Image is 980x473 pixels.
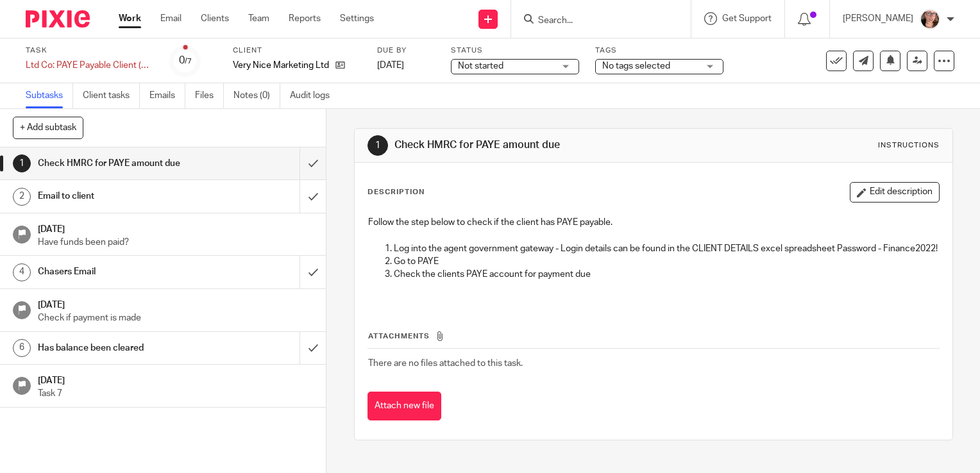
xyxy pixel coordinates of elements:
[13,154,31,172] div: 1
[201,12,229,25] a: Clients
[13,263,31,281] div: 4
[26,59,154,72] div: Ltd Co: PAYE Payable Client (Monthly)
[451,46,579,56] label: Status
[38,295,314,311] h1: [DATE]
[38,338,204,358] h1: Has balance been cleared
[722,14,772,23] span: Get Support
[26,10,90,28] img: Pixie
[38,187,204,206] h1: Email to client
[119,12,141,25] a: Work
[394,268,939,281] p: Check the clients PAYE account for payment due
[195,83,224,108] a: Files
[377,46,435,56] label: Due by
[13,339,31,357] div: 6
[367,187,425,197] p: Description
[458,62,503,71] span: Not started
[878,140,940,151] div: Instructions
[38,220,314,236] h1: [DATE]
[394,255,939,268] p: Go to PAYE
[368,333,430,340] span: Attachments
[13,117,83,138] button: + Add subtask
[248,12,269,25] a: Team
[233,59,329,72] p: Very Nice Marketing Ltd
[179,53,192,68] div: 0
[149,83,185,108] a: Emails
[38,371,314,387] h1: [DATE]
[13,188,31,206] div: 2
[83,83,140,108] a: Client tasks
[368,216,939,229] p: Follow the step below to check if the client has PAYE payable.
[233,83,280,108] a: Notes (0)
[394,138,680,152] h1: Check HMRC for PAYE amount due
[289,12,321,25] a: Reports
[38,262,204,281] h1: Chasers Email
[185,58,192,65] small: /7
[537,15,652,27] input: Search
[843,12,913,25] p: [PERSON_NAME]
[233,46,361,56] label: Client
[38,311,314,324] p: Check if payment is made
[595,46,723,56] label: Tags
[340,12,374,25] a: Settings
[38,236,314,249] p: Have funds been paid?
[368,359,523,368] span: There are no files attached to this task.
[26,46,154,56] label: Task
[26,83,73,108] a: Subtasks
[377,61,404,70] span: [DATE]
[367,135,388,156] div: 1
[367,392,441,420] button: Attach new file
[394,242,939,255] p: Log into the agent government gateway - Login details can be found in the CLIENT DETAILS excel sp...
[602,62,670,71] span: No tags selected
[290,83,339,108] a: Audit logs
[160,12,182,25] a: Email
[38,154,204,173] h1: Check HMRC for PAYE amount due
[850,182,940,203] button: Edit description
[920,9,940,29] img: Louise.jpg
[38,387,314,400] p: Task 7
